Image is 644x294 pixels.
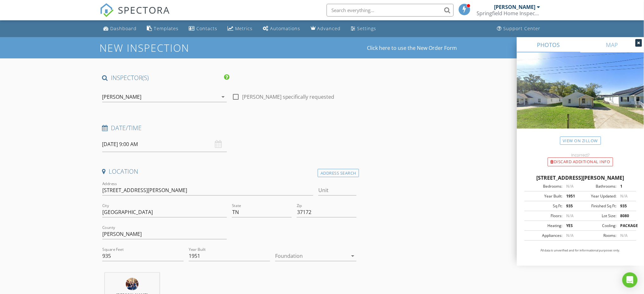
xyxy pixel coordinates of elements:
[101,23,139,35] a: Dashboard
[494,4,536,10] div: [PERSON_NAME]
[562,193,580,199] div: 1951
[580,203,616,209] div: Finished Sq Ft:
[526,203,562,209] div: Sq Ft:
[495,23,543,35] a: Support Center
[566,233,573,238] span: N/A
[580,193,616,199] div: Year Updated:
[186,23,220,35] a: Contacts
[517,152,644,157] div: Incorrect?
[580,37,644,52] a: MAP
[102,124,357,132] h4: Date/Time
[616,184,634,189] div: 1
[526,223,562,229] div: Heating:
[526,193,562,199] div: Year Built:
[318,169,359,177] div: Address Search
[102,74,229,82] h4: INSPECTOR(S)
[261,23,303,35] a: Automations (Basic)
[562,223,580,229] div: YES
[562,203,580,209] div: 935
[526,233,562,238] div: Appliances:
[270,25,301,31] div: Automations
[580,184,616,189] div: Bathrooms:
[308,23,343,35] a: Advanced
[235,25,253,31] div: Metrics
[100,9,170,22] a: SPECTORA
[517,52,644,144] img: streetview
[525,248,636,253] p: All data is unverified and for informational purposes only.
[102,137,227,152] input: Select date
[100,3,114,17] img: The Best Home Inspection Software - Spectora
[616,213,634,219] div: 8080
[118,3,170,17] span: SPECTORA
[580,223,616,229] div: Cooling:
[111,25,137,31] div: Dashboard
[477,10,540,17] div: Springfield Home Inspections LLC
[102,167,357,176] h4: Location
[357,25,376,31] div: Settings
[526,184,562,189] div: Bedrooms:
[622,272,638,288] div: Open Intercom Messenger
[102,94,142,100] div: [PERSON_NAME]
[504,25,541,31] div: Support Center
[154,25,179,31] div: Templates
[225,23,255,35] a: Metrics
[242,94,335,100] label: [PERSON_NAME] specifically requested
[317,25,341,31] div: Advanced
[517,37,580,52] a: PHOTOS
[580,233,616,238] div: Rooms:
[620,233,627,238] span: N/A
[349,23,379,35] a: Settings
[560,137,601,145] a: View on Zillow
[616,223,634,229] div: PACKAGE
[526,213,562,219] div: Floors:
[620,193,627,199] span: N/A
[349,252,356,260] i: arrow_drop_down
[219,93,227,101] i: arrow_drop_down
[126,278,139,291] img: img_8262.jpg
[145,23,181,35] a: Templates
[616,203,634,209] div: 935
[580,213,616,219] div: Lot Size:
[525,174,636,182] div: [STREET_ADDRESS][PERSON_NAME]
[566,213,573,218] span: N/A
[100,42,241,53] h1: New Inspection
[197,25,218,31] div: Contacts
[327,4,454,17] input: Search everything...
[367,45,457,50] a: Click here to use the New Order Form
[566,184,573,189] span: N/A
[548,157,613,166] div: Discard Additional info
